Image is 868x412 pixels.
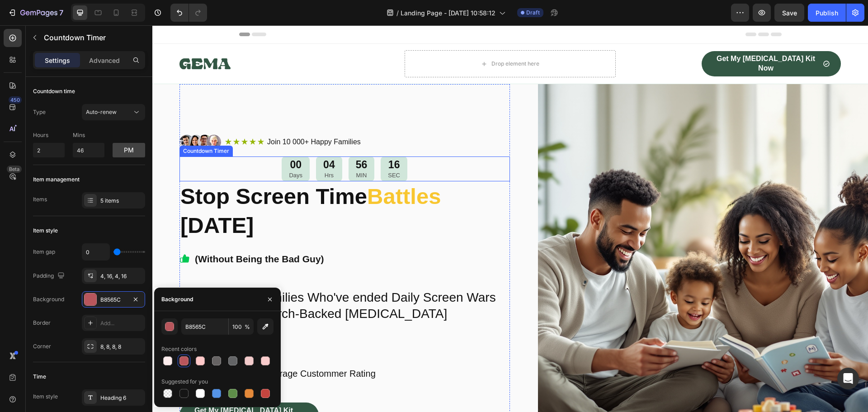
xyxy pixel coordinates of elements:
[401,8,495,18] span: Landing Page - [DATE] 10:58:12
[808,4,846,22] button: Publish
[152,25,868,412] iframe: Design area
[100,319,143,327] div: Add...
[181,318,228,335] input: Eg: FFFFFF
[33,87,75,95] div: Countdown time
[161,295,193,303] div: Background
[27,377,166,403] a: Get My [MEDICAL_DATA] Kit Now
[40,321,223,332] p: 73% Success rate
[59,7,63,18] p: 7
[38,381,145,400] p: Get My [MEDICAL_DATA] Kit Now
[396,8,399,18] span: /
[7,166,22,173] div: Beta
[100,272,143,280] div: 4, 16, 4, 16
[203,147,215,154] p: MIN
[203,133,215,147] div: 56
[170,4,207,22] div: Undo/Redo
[236,147,248,154] p: SEC
[161,345,197,353] div: Recent colors
[774,4,804,22] button: Save
[339,35,387,42] div: Drop element here
[236,133,248,147] div: 16
[245,323,250,331] span: %
[137,133,150,147] div: 00
[782,9,797,17] span: Save
[816,8,838,18] div: Publish
[82,104,145,120] button: Auto-renew
[137,147,150,154] p: Days
[100,394,143,402] div: Heading 6
[82,244,109,260] input: Auto
[100,343,143,351] div: 8, 8, 8, 8
[33,227,58,235] div: Item style
[33,295,64,303] div: Background
[171,133,183,147] div: 04
[161,378,208,386] div: Suggested for you
[33,131,65,139] p: Hours
[28,159,215,183] strong: Stop Screen Time
[33,270,66,282] div: Padding
[4,4,67,22] button: 7
[40,342,223,354] p: 4.9 ⭐⭐⭐⭐⭐Avarage Custommer Rating
[837,368,859,389] div: Open Intercom Messenger
[89,56,120,65] p: Advanced
[113,143,145,157] button: pm
[42,227,172,240] p: (Without Being the Bad Guy)
[33,248,55,256] div: Item gap
[215,159,288,183] strong: Battles
[27,263,358,298] h2: Join 10 000+ Families Who've ended Daily Screen Wars Using Our Research-Backed [MEDICAL_DATA]
[40,299,223,311] p: Proven Results
[33,373,46,381] div: Time
[100,197,143,205] div: 5 items
[560,29,667,48] p: Get My [MEDICAL_DATA] Kit Now
[27,109,69,124] img: gempages_585370936752997211-2d10ed3f-7bc5-4a93-9aa8-51b0fc9c050c.png
[9,96,22,104] div: 450
[526,9,540,17] span: Draft
[549,26,689,51] a: Get My [MEDICAL_DATA] Kit Now
[44,32,142,43] p: Countdown Timer
[100,296,127,304] div: B8565C
[45,56,70,65] p: Settings
[86,109,117,115] span: Auto-renew
[33,195,47,204] div: Items
[29,122,79,130] div: Countdown Timer
[33,108,46,116] div: Type
[33,175,80,184] div: Item management
[33,342,51,350] div: Corner
[171,147,183,154] p: Hrs
[73,131,104,139] p: Mins
[115,112,208,122] p: Join 10 000+ Happy Families
[33,319,51,327] div: Border
[28,188,101,212] strong: [DATE]
[33,393,58,401] div: Item style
